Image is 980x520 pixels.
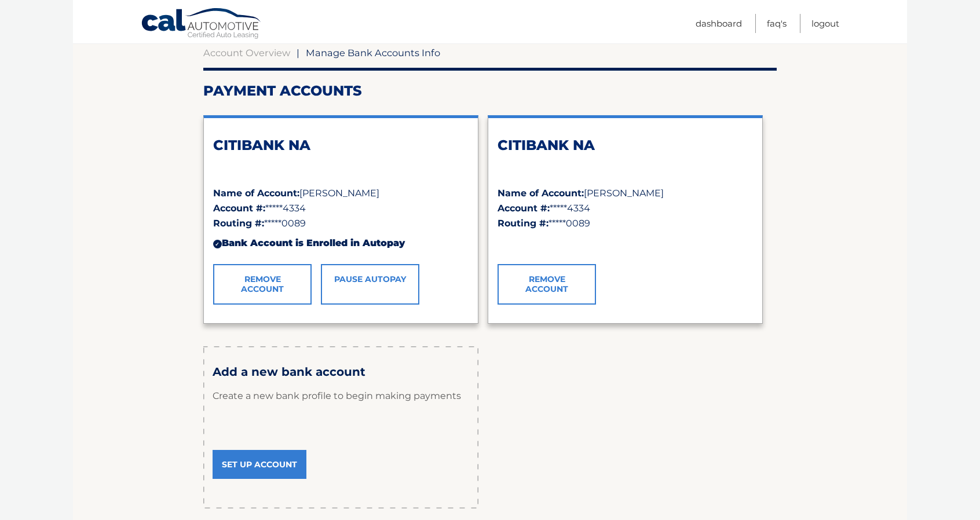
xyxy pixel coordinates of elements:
[498,264,596,305] a: Remove Account
[213,450,306,479] a: Set Up Account
[213,218,264,229] strong: Routing #:
[498,188,584,199] strong: Name of Account:
[696,14,742,33] a: Dashboard
[299,188,379,199] span: [PERSON_NAME]
[306,47,440,58] span: Manage Bank Accounts Info
[321,264,419,305] a: Pause AutoPay
[213,365,469,379] h3: Add a new bank account
[213,188,299,199] strong: Name of Account:
[213,240,222,248] div: ✓
[203,82,777,100] h2: Payment Accounts
[498,203,550,214] strong: Account #:
[584,188,664,199] span: [PERSON_NAME]
[213,379,469,413] p: Create a new bank profile to begin making payments
[213,264,312,305] a: Remove Account
[498,218,548,229] strong: Routing #:
[498,237,505,248] span: ✓
[213,203,265,214] strong: Account #:
[297,47,299,58] span: |
[213,137,469,154] h2: CITIBANK NA
[141,8,262,41] a: Cal Automotive
[203,47,290,58] a: Account Overview
[498,137,753,154] h2: CITIBANK NA
[767,14,787,33] a: FAQ's
[811,14,839,33] a: Logout
[213,231,469,255] div: Bank Account is Enrolled in Autopay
